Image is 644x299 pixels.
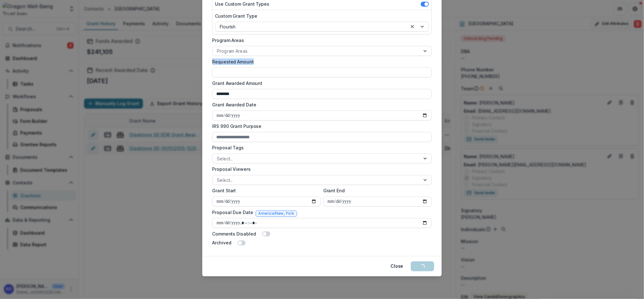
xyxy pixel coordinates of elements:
button: Close [387,261,407,272]
label: Grant Awarded Date [212,101,428,108]
label: Custom Grant Type [215,13,425,19]
label: Grant End [323,188,428,194]
label: Archived [212,240,231,246]
span: America/New_York [259,211,295,216]
label: Grant Awarded Amount [212,80,428,87]
label: Requested Amount [212,58,428,65]
label: Proposal Tags [212,145,428,151]
label: IRS 990 Grant Purpose [212,123,428,129]
label: Proposal Viewers [212,166,428,173]
label: Proposal Due Date [212,209,253,216]
label: Grant Start [212,188,317,194]
div: Clear selected options [408,23,416,30]
label: Program Areas [212,37,428,44]
label: Comments Disabled [212,230,256,237]
label: Use Custom Grant Types [215,1,269,7]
